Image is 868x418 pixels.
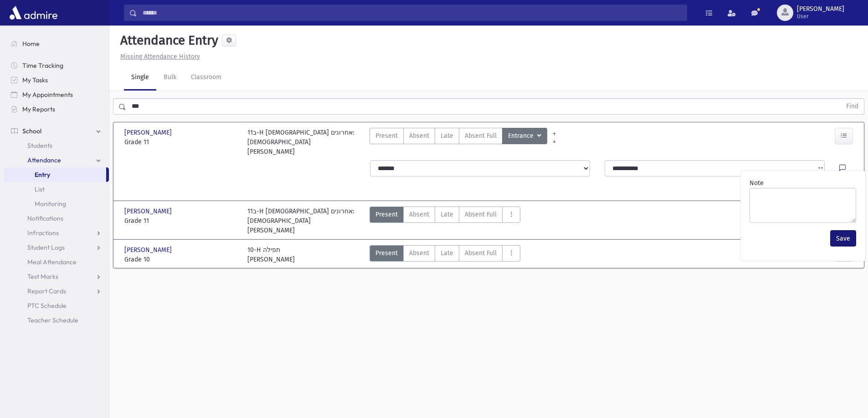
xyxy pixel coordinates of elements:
[35,200,66,208] span: Monitoring
[465,131,497,141] span: Absent Full
[4,226,109,240] a: Infractions
[22,127,41,135] span: School
[409,131,429,141] span: Absent
[4,87,109,102] a: My Appointments
[27,316,78,324] span: Teacher Schedule
[184,65,229,91] a: Classroom
[750,178,764,188] label: Note
[4,240,109,255] a: Student Logs
[27,156,61,164] span: Attendance
[4,73,109,87] a: My Tasks
[4,58,109,73] a: Time Tracking
[22,61,63,70] span: Time Tracking
[375,210,398,219] span: Present
[27,272,58,281] span: Test Marks
[370,245,520,264] div: AttTypes
[4,182,109,196] a: List
[124,128,174,137] span: [PERSON_NAME]
[35,171,50,179] span: Entry
[137,5,687,21] input: Search
[117,33,218,48] h5: Attendance Entry
[375,131,398,141] span: Present
[4,313,109,327] a: Teacher Schedule
[4,36,109,51] a: Home
[27,287,66,295] span: Report Cards
[797,13,844,20] span: User
[35,185,45,193] span: List
[27,243,65,252] span: Student Logs
[4,153,109,167] a: Attendance
[4,196,109,211] a: Monitoring
[27,258,77,266] span: Meal Attendance
[22,91,73,99] span: My Appointments
[4,255,109,269] a: Meal Attendance
[117,53,200,60] a: Missing Attendance History
[124,206,174,216] span: [PERSON_NAME]
[409,210,429,219] span: Absent
[7,4,60,22] img: AdmirePro
[441,131,453,141] span: Late
[370,206,520,235] div: AttTypes
[4,138,109,153] a: Students
[375,248,398,258] span: Present
[22,76,48,84] span: My Tasks
[370,128,547,156] div: AttTypes
[22,105,55,113] span: My Reports
[4,102,109,116] a: My Reports
[4,124,109,138] a: School
[4,298,109,313] a: PTC Schedule
[124,65,156,91] a: Single
[502,128,547,144] button: Entrance
[124,216,238,226] span: Grade 11
[124,255,238,264] span: Grade 10
[441,210,453,219] span: Late
[120,53,200,60] u: Missing Attendance History
[156,65,184,91] a: Bulk
[124,137,238,147] span: Grade 11
[4,167,106,182] a: Entry
[247,128,361,156] div: 11ב-H [DEMOGRAPHIC_DATA] אחרונים: [DEMOGRAPHIC_DATA] [PERSON_NAME]
[22,40,40,48] span: Home
[4,269,109,284] a: Test Marks
[508,131,535,141] span: Entrance
[124,245,174,255] span: [PERSON_NAME]
[27,214,63,222] span: Notifications
[4,211,109,226] a: Notifications
[830,230,856,247] button: Save
[409,248,429,258] span: Absent
[841,99,864,114] button: Find
[797,5,844,13] span: [PERSON_NAME]
[27,302,67,310] span: PTC Schedule
[247,245,295,264] div: 10-H תפילה [PERSON_NAME]
[247,206,361,235] div: 11ב-H [DEMOGRAPHIC_DATA] אחרונים: [DEMOGRAPHIC_DATA] [PERSON_NAME]
[465,210,497,219] span: Absent Full
[27,229,59,237] span: Infractions
[27,141,52,150] span: Students
[441,248,453,258] span: Late
[4,284,109,298] a: Report Cards
[465,248,497,258] span: Absent Full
